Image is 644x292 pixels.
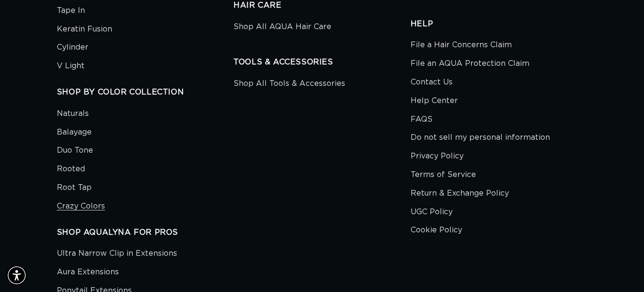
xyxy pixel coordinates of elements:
a: Do not sell my personal information [411,128,550,147]
div: Accessibility Menu [6,265,27,286]
h2: TOOLS & ACCESSORIES [233,57,410,67]
a: Cookie Policy [411,221,462,240]
a: Shop All AQUA Hair Care [233,20,331,36]
a: Keratin Fusion [57,20,112,39]
a: Balayage [57,123,92,142]
a: Contact Us [411,73,453,92]
iframe: Chat Widget [596,246,644,292]
a: Ultra Narrow Clip in Extensions [57,247,177,263]
a: Root Tap [57,178,92,197]
a: Naturals [57,107,89,123]
a: V Light [57,57,84,75]
a: UGC Policy [411,203,453,221]
h2: HAIR CARE [233,0,410,10]
a: Shop All Tools & Accessories [233,77,345,93]
a: File a Hair Concerns Claim [411,38,512,54]
a: Aura Extensions [57,263,119,282]
a: Terms of Service [411,166,476,184]
h2: HELP [411,19,587,29]
a: Rooted [57,160,85,178]
a: Tape In [57,1,85,20]
a: Return & Exchange Policy [411,184,509,203]
h2: SHOP BY COLOR COLLECTION [57,87,233,97]
a: Crazy Colors [57,197,105,216]
a: Cylinder [57,38,88,57]
a: Help Center [411,92,458,110]
a: File an AQUA Protection Claim [411,54,529,73]
a: FAQS [411,110,433,129]
a: Privacy Policy [411,147,464,166]
h2: SHOP AQUALYNA FOR PROS [57,228,233,238]
a: Duo Tone [57,141,93,160]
